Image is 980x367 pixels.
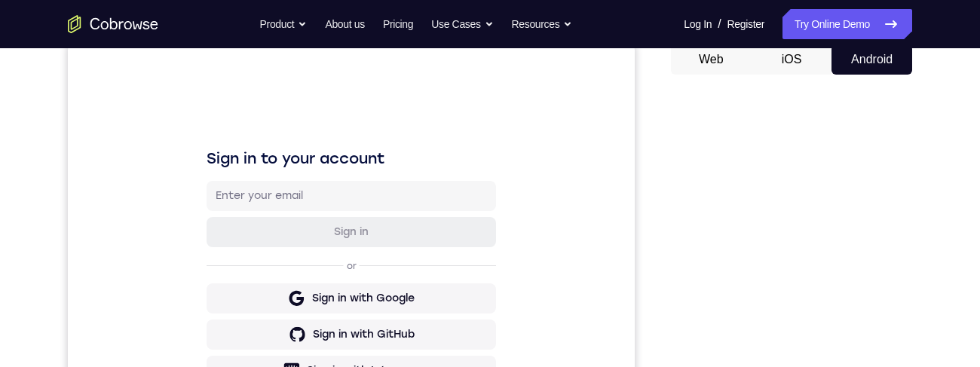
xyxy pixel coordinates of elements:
button: Web [671,44,752,75]
p: or [276,216,292,228]
a: Register [727,9,764,39]
button: Sign in [139,173,428,203]
button: Sign in with Google [139,239,428,269]
span: / [718,15,721,33]
h1: Sign in to your account [139,103,428,124]
a: Go to the home page [68,15,158,33]
div: Sign in with GitHub [245,283,347,298]
a: Log In [684,9,712,39]
button: Sign in with GitHub [139,275,428,305]
a: About us [325,9,364,39]
button: Product [260,9,308,39]
a: Pricing [383,9,413,39]
a: Try Online Demo [782,9,912,39]
button: Android [831,44,912,75]
input: Enter your email [148,144,419,159]
button: Resources [512,9,573,39]
button: iOS [752,44,832,75]
div: Sign in with Intercom [239,319,353,334]
button: Use Cases [431,9,493,39]
button: Sign in with Intercom [139,311,428,341]
div: Sign in with Google [244,246,347,261]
